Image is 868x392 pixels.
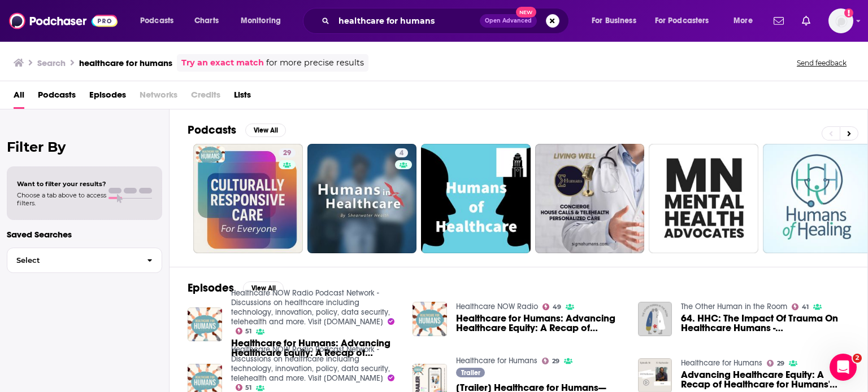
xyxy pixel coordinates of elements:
span: Open Advanced [485,18,532,24]
span: For Business [592,13,636,29]
span: Monitoring [241,13,281,29]
span: More [734,13,753,29]
a: Advancing Healthcare Equity: A Recap of Healthcare for Humans' Journey [681,370,849,389]
a: The Other Human in the Room [681,302,787,311]
span: Select [7,257,138,264]
button: open menu [648,12,726,30]
button: View All [245,124,286,137]
img: User Profile [828,8,853,33]
span: Choose a tab above to access filters. [17,191,106,207]
h2: Filter By [7,139,162,155]
a: All [14,86,24,109]
iframe: Intercom live chat [830,354,857,381]
img: Healthcare for Humans: Advancing Healthcare Equity: A Recap of Healthcare for Humans' Journey [188,307,222,342]
span: 2 [853,354,862,363]
a: Healthcare NOW Radio Podcast Network - Discussions on healthcare including technology, innovation... [231,288,390,327]
svg: Add a profile image [844,8,853,17]
span: 49 [553,305,561,310]
a: Episodes [89,86,126,109]
span: Networks [140,86,177,109]
div: Search podcasts, credits, & more... [314,8,580,34]
span: 29 [283,148,291,159]
a: 29 [542,358,559,364]
a: 4 [307,144,417,253]
button: open menu [584,12,650,30]
a: Try an exact match [181,56,264,69]
p: Saved Searches [7,229,162,240]
button: Show profile menu [828,8,853,33]
span: 51 [245,385,251,390]
a: 29 [279,148,296,157]
button: Send feedback [793,58,850,68]
button: open menu [132,12,188,30]
a: 51 [236,384,252,391]
a: 51 [236,328,252,334]
span: For Podcasters [655,13,709,29]
span: 29 [552,359,559,364]
span: 41 [802,305,809,310]
h3: healthcare for humans [79,58,172,68]
span: 64. HHC: The Impact Of Trauma On Healthcare Humans - [PERSON_NAME] [681,314,849,333]
button: Select [7,248,162,273]
button: Open AdvancedNew [480,14,537,28]
a: 29 [767,360,784,367]
a: EpisodesView All [188,281,284,295]
span: Logged in as jgarciaampr [828,8,853,33]
img: 64. HHC: The Impact Of Trauma On Healthcare Humans - Dr Christy Gibson [638,302,672,336]
button: View All [243,281,284,295]
a: 29 [193,144,303,253]
a: 49 [542,303,561,310]
h3: Search [37,58,66,68]
a: 4 [395,148,408,157]
a: Healthcare for Humans: Advancing Healthcare Equity: A Recap of Healthcare for Humans' Journey [231,338,400,358]
span: 4 [400,148,403,159]
a: Podcasts [38,86,76,109]
a: Healthcare for Humans: Advancing Healthcare Equity: A Recap of Healthcare for Humans' Journey [456,314,624,333]
a: 64. HHC: The Impact Of Trauma On Healthcare Humans - Dr Christy Gibson [681,314,849,333]
span: Trailer [461,369,480,376]
a: PodcastsView All [188,123,286,137]
h2: Podcasts [188,123,236,137]
span: Podcasts [140,13,173,29]
span: 29 [777,361,784,366]
span: Want to filter your results? [17,180,106,188]
span: for more precise results [266,56,364,69]
a: Show notifications dropdown [797,11,815,30]
button: open menu [233,12,296,30]
button: open menu [726,12,767,30]
a: 41 [792,303,809,310]
h2: Episodes [188,281,234,295]
a: Healthcare for Humans [456,356,537,365]
a: Show notifications dropdown [769,11,788,30]
a: Lists [234,86,251,109]
input: Search podcasts, credits, & more... [334,12,480,30]
img: Podchaser - Follow, Share and Rate Podcasts [9,10,118,32]
span: 51 [245,329,251,334]
a: Healthcare NOW Radio [456,302,538,311]
img: Healthcare for Humans: Advancing Healthcare Equity: A Recap of Healthcare for Humans' Journey [413,302,447,336]
a: Healthcare NOW Radio Podcast Network - Discussions on healthcare including technology, innovation... [231,345,390,383]
span: New [516,7,536,17]
a: Charts [187,12,225,30]
span: Charts [194,13,219,29]
span: Credits [191,86,220,109]
a: Healthcare for Humans [681,358,762,368]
